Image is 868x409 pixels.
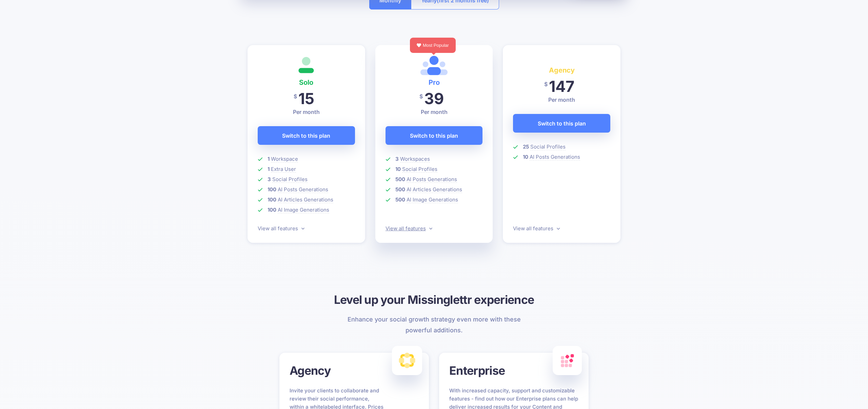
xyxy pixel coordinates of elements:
[544,77,548,92] span: $
[268,166,270,172] b: 1
[271,156,298,162] span: Workspace
[272,176,308,183] span: Social Profiles
[268,186,276,193] b: 100
[395,156,399,162] b: 3
[395,176,405,182] b: 500
[523,143,529,150] b: 25
[549,77,574,96] span: 147
[407,196,458,203] span: AI Image Generations
[530,143,566,150] span: Social Profiles
[268,196,276,203] b: 100
[290,363,419,378] h3: Agency
[386,225,432,232] a: View all features
[268,176,271,182] b: 3
[258,225,304,232] a: View all features
[268,156,270,162] b: 1
[386,126,483,145] a: Switch to this plan
[513,225,560,232] a: View all features
[513,65,610,76] h4: Agency
[449,363,578,378] h3: Enterprise
[386,77,483,88] h4: Pro
[258,108,355,116] p: Per month
[402,166,437,173] span: Social Profiles
[424,89,444,108] span: 39
[386,108,483,116] p: Per month
[407,186,462,193] span: AI Articles Generations
[523,154,528,160] b: 10
[271,166,296,173] span: Extra User
[258,77,355,88] h4: Solo
[278,196,333,203] span: AI Articles Generations
[278,207,329,213] span: AI Image Generations
[530,154,580,160] span: AI Posts Generations
[410,38,456,53] div: Most Popular
[268,207,276,213] b: 100
[395,166,401,172] b: 10
[400,156,430,162] span: Workspaces
[298,89,314,108] span: 15
[248,292,620,307] h3: Level up your Missinglettr experience
[513,96,610,104] p: Per month
[407,176,457,183] span: AI Posts Generations
[513,114,610,133] a: Switch to this plan
[294,89,297,104] span: $
[278,186,328,193] span: AI Posts Generations
[395,196,405,203] b: 500
[538,118,586,129] span: Switch to this plan
[419,89,423,104] span: $
[282,130,330,141] span: Switch to this plan
[258,126,355,145] a: Switch to this plan
[343,314,525,336] p: Enhance your social growth strategy even more with these powerful additions.
[410,130,458,141] span: Switch to this plan
[395,186,405,193] b: 500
